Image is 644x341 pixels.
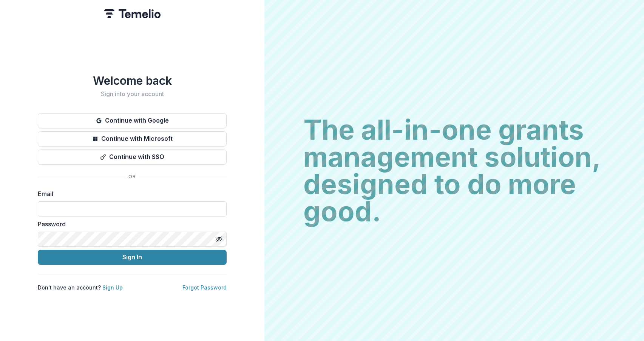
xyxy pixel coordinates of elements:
[182,284,227,291] a: Forgot Password
[102,284,123,291] a: Sign Up
[38,74,227,87] h1: Welcome back
[38,149,227,165] button: Continue with SSO
[38,189,222,198] label: Email
[38,90,227,98] h2: Sign into your account
[104,9,161,18] img: Temelio
[38,131,227,146] button: Continue with Microsoft
[38,220,222,229] label: Password
[38,250,227,265] button: Sign In
[38,283,123,291] p: Don't have an account?
[38,113,227,128] button: Continue with Google
[213,233,225,245] button: Toggle password visibility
